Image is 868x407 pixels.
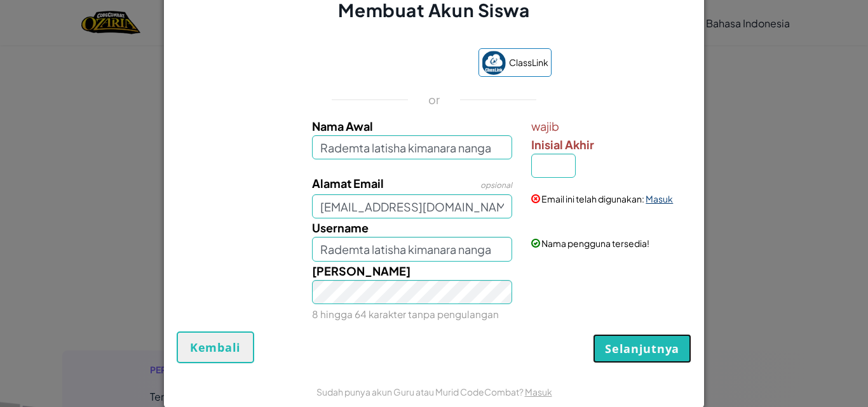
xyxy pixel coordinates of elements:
[646,193,673,204] a: Masuk
[541,193,644,204] span: Email ini telah digunakan:
[593,334,691,363] button: Selanjutnya
[312,220,369,235] span: Username
[316,386,525,397] span: Sudah punya akun Guru atau Murid CodeCombat?
[428,92,440,107] p: or
[482,51,506,75] img: classlink-logo-small.png
[312,264,410,278] span: [PERSON_NAME]
[480,180,512,190] span: opsional
[312,308,499,320] small: 8 hingga 64 karakter tanpa pengulangan
[312,176,384,190] span: Alamat Email
[190,340,241,355] span: Kembali
[310,50,472,78] iframe: Tombol Login dengan Google
[605,341,679,356] span: Selanjutnya
[525,386,552,397] a: Masuk
[312,119,373,133] span: Nama Awal
[509,53,548,72] span: ClassLink
[177,331,254,363] button: Kembali
[531,137,594,152] span: Inisial Akhir
[541,237,649,249] span: Nama pengguna tersedia!
[531,117,688,135] span: wajib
